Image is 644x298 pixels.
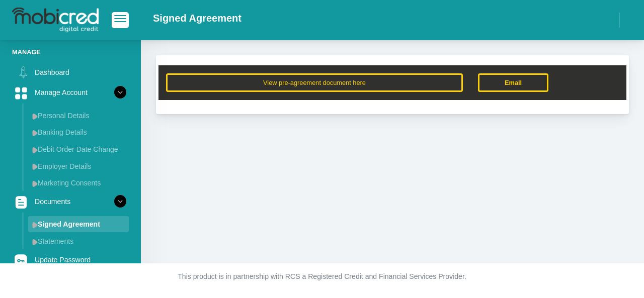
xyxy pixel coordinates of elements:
[32,130,38,136] img: menu arrow
[478,73,548,92] a: Email
[28,158,129,174] a: Employer Details
[12,63,129,82] a: Dashboard
[28,141,129,157] a: Debit Order Date Change
[153,12,242,24] h2: Signed Agreement
[28,108,129,124] a: Personal Details
[28,216,129,232] a: Signed Agreement
[12,47,129,57] li: Manage
[12,250,129,269] a: Update Password
[32,113,38,120] img: menu arrow
[32,147,38,153] img: menu arrow
[28,175,129,191] a: Marketing Consents
[32,222,38,228] img: menu arrow
[28,233,129,249] a: Statements
[166,73,463,92] button: View pre-agreement document here
[32,180,38,187] img: menu arrow
[12,83,129,102] a: Manage Account
[32,239,38,245] img: menu arrow
[32,163,38,170] img: menu arrow
[12,192,129,211] a: Documents
[43,271,601,282] p: This product is in partnership with RCS a Registered Credit and Financial Services Provider.
[12,8,99,33] img: logo-mobicred.svg
[28,124,129,140] a: Banking Details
